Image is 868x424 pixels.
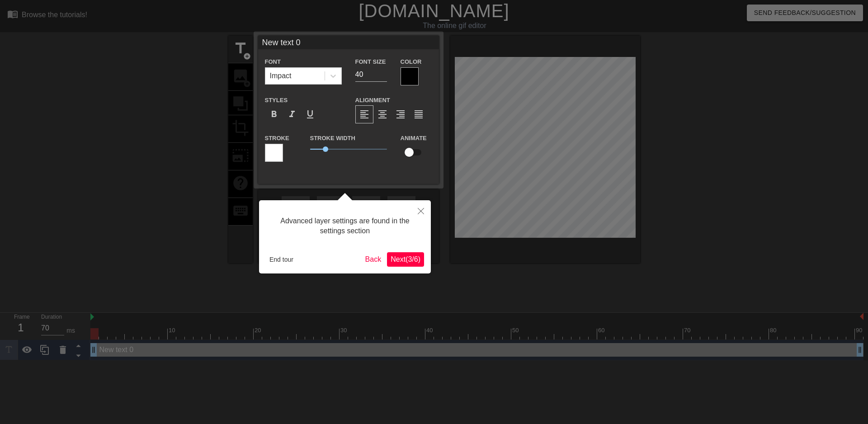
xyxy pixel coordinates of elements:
[387,252,424,267] button: Next
[411,200,431,221] button: Close
[266,253,297,266] button: End tour
[391,255,420,263] span: Next ( 3 / 6 )
[362,252,385,267] button: Back
[266,207,424,245] div: Advanced layer settings are found in the settings section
